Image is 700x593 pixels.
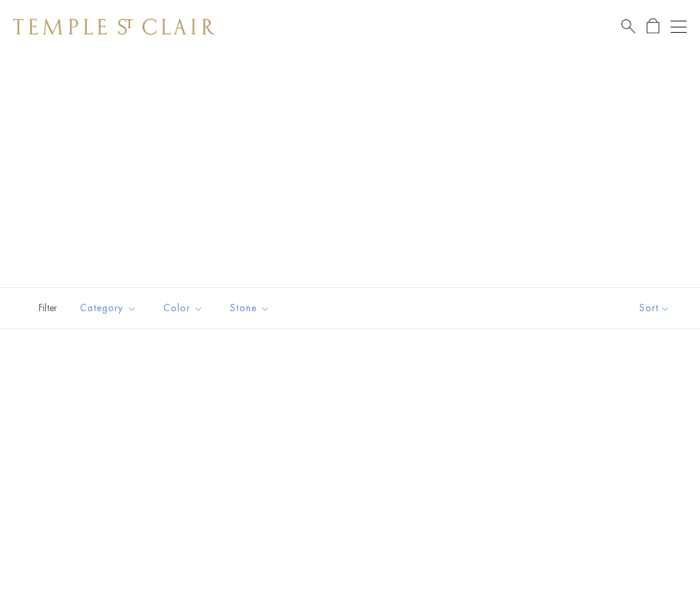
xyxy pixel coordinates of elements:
[223,300,280,317] span: Stone
[621,18,635,35] a: Search
[647,18,659,35] a: Open Shopping Bag
[671,19,687,35] button: Open navigation
[73,300,147,317] span: Category
[13,19,215,35] img: Temple St. Clair
[220,293,280,323] button: Stone
[157,300,213,317] span: Color
[609,288,700,329] button: Show sort by
[153,293,213,323] button: Color
[70,293,147,323] button: Category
